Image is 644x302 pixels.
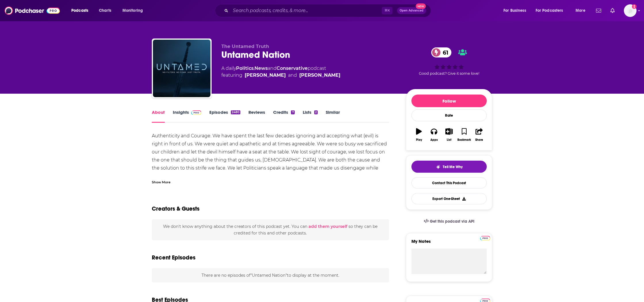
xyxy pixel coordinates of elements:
[411,193,487,204] button: Export One-Sheet
[572,6,593,15] button: open menu
[122,7,143,15] span: Monitoring
[457,138,471,142] div: Bookmark
[153,40,210,97] img: Untamed Nation
[209,109,240,123] a: Episodes2480
[277,66,308,71] a: Conservative
[254,66,268,71] a: News
[291,110,294,114] div: 7
[499,6,533,15] button: open menu
[95,6,115,15] a: Charts
[288,72,297,79] span: and
[236,66,254,71] a: Politics
[411,238,487,249] label: My Notes
[411,177,487,188] a: Contact This Podcast
[202,273,339,278] span: There are no episodes of "Untamed Nation" to display at the moment.
[254,66,254,71] span: ,
[419,214,479,228] a: Get this podcast via API
[437,47,451,57] span: 61
[308,224,347,229] button: add them yourself
[536,7,563,15] span: For Podcasters
[231,6,382,15] input: Search podcasts, credits, & more...
[608,6,617,16] a: Show notifications dropdown
[221,65,340,79] div: A daily podcast
[632,4,637,9] svg: Add a profile image
[303,109,318,123] a: Lists2
[436,165,440,169] img: tell me why sparkle
[221,44,269,49] span: The Untamed Truth
[191,110,201,115] img: Podchaser Pro
[411,161,487,173] button: tell me why sparkleTell Me Why
[431,47,451,57] a: 61
[411,95,487,107] button: Follow
[118,6,150,15] button: open menu
[152,132,389,212] div: Authenticity and Courage. We have spent the last few decades ignoring and accepting what (evil) i...
[411,109,487,121] div: Rate
[430,219,474,224] span: Get this podcast via API
[220,4,436,17] div: Search podcasts, credits, & more...
[314,110,318,114] div: 2
[426,124,441,145] button: Apps
[67,6,96,15] button: open menu
[173,109,201,123] a: InsightsPodchaser Pro
[152,109,165,123] a: About
[245,72,286,79] a: [PERSON_NAME]
[624,4,637,17] img: User Profile
[457,124,471,145] button: Bookmark
[221,72,340,79] span: featuring
[419,71,479,76] span: Good podcast? Give it some love!
[480,236,490,241] img: Podchaser Pro
[400,9,423,12] span: Open Advanced
[443,165,463,169] span: Tell Me Why
[71,7,88,15] span: Podcasts
[326,109,340,123] a: Similar
[99,7,111,15] span: Charts
[152,205,200,212] h2: Creators & Guests
[503,7,526,15] span: For Business
[447,138,451,142] div: List
[382,7,392,14] span: ⌘ K
[163,224,377,235] span: We don't know anything about the creators of this podcast yet . You can so they can be credited f...
[231,110,240,114] div: 2480
[411,124,426,145] button: Play
[416,3,426,9] span: New
[5,5,60,16] img: Podchaser - Follow, Share and Rate Podcasts
[480,235,490,241] a: Pro website
[152,254,195,261] h2: Recent Episodes
[472,124,487,145] button: Share
[273,109,294,123] a: Credits7
[624,4,637,17] span: Logged in as thomaskoenig
[442,124,457,145] button: List
[475,138,483,142] div: Share
[299,72,340,79] a: [PERSON_NAME]
[594,6,603,16] a: Show notifications dropdown
[397,7,426,14] button: Open AdvancedNew
[624,4,637,17] button: Show profile menu
[430,138,438,142] div: Apps
[416,138,422,142] div: Play
[268,66,277,71] span: and
[248,109,265,123] a: Reviews
[532,6,572,15] button: open menu
[576,7,585,15] span: More
[406,44,492,79] div: 61Good podcast? Give it some love!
